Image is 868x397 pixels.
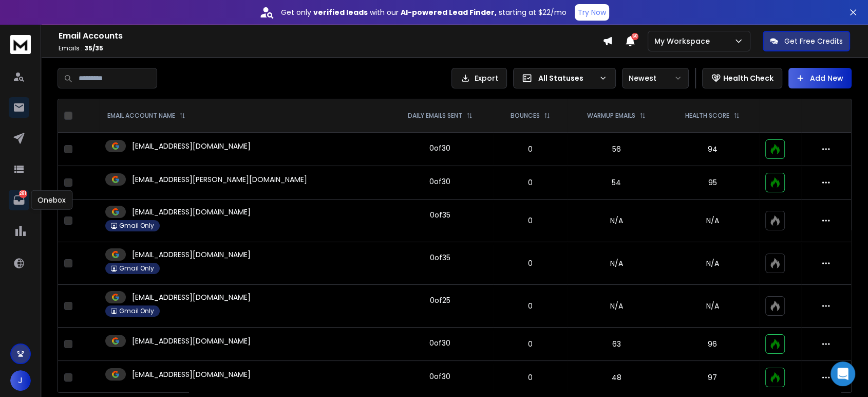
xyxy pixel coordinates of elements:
[685,112,729,120] p: HEALTH SCORE
[281,7,567,17] p: Get only with our starting at $22/mo
[511,112,540,120] p: BOUNCES
[567,242,666,285] td: N/A
[10,35,31,54] img: logo
[723,73,773,83] p: Health Check
[132,249,251,260] p: [EMAIL_ADDRESS][DOMAIN_NAME]
[401,7,497,17] strong: AI-powered Lead Finder,
[500,339,561,349] p: 0
[10,370,31,391] button: J
[666,166,759,200] td: 95
[132,207,251,217] p: [EMAIL_ADDRESS][DOMAIN_NAME]
[567,133,666,166] td: 56
[9,190,29,210] a: 281
[587,112,635,120] p: WARMUP EMAILS
[132,174,307,185] p: [EMAIL_ADDRESS][PERSON_NAME][DOMAIN_NAME]
[107,112,185,120] div: EMAIL ACCOUNT NAME
[132,141,251,151] p: [EMAIL_ADDRESS][DOMAIN_NAME]
[84,44,103,52] span: 35 / 35
[575,4,609,21] button: Try Now
[429,143,450,153] div: 0 of 30
[567,361,666,394] td: 48
[666,361,759,394] td: 97
[631,33,638,40] span: 50
[132,336,251,346] p: [EMAIL_ADDRESS][DOMAIN_NAME]
[119,307,154,315] p: Gmail Only
[119,264,154,273] p: Gmail Only
[831,362,855,386] div: Open Intercom Messenger
[59,30,602,42] h1: Email Accounts
[538,73,595,83] p: All Statuses
[622,68,689,88] button: Newest
[567,328,666,361] td: 63
[59,44,602,52] p: Emails :
[313,7,368,17] strong: verified leads
[672,301,753,311] p: N/A
[430,252,450,263] div: 0 of 35
[430,295,450,305] div: 0 of 25
[408,112,462,120] p: DAILY EMAILS SENT
[578,7,606,17] p: Try Now
[654,36,714,46] p: My Workspace
[429,176,450,187] div: 0 of 30
[500,301,561,311] p: 0
[451,68,507,88] button: Export
[666,328,759,361] td: 96
[567,200,666,242] td: N/A
[788,68,852,88] button: Add New
[500,144,561,154] p: 0
[500,215,561,226] p: 0
[672,258,753,268] p: N/A
[132,369,251,380] p: [EMAIL_ADDRESS][DOMAIN_NAME]
[702,68,782,88] button: Health Check
[31,190,72,210] div: Onebox
[429,338,450,348] div: 0 of 30
[500,258,561,268] p: 0
[132,292,251,302] p: [EMAIL_ADDRESS][DOMAIN_NAME]
[19,190,27,198] p: 281
[567,285,666,328] td: N/A
[500,177,561,188] p: 0
[763,31,850,51] button: Get Free Credits
[430,210,450,220] div: 0 of 35
[666,133,759,166] td: 94
[784,36,843,46] p: Get Free Credits
[500,372,561,383] p: 0
[672,215,753,226] p: N/A
[567,166,666,200] td: 54
[119,222,154,230] p: Gmail Only
[429,371,450,382] div: 0 of 30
